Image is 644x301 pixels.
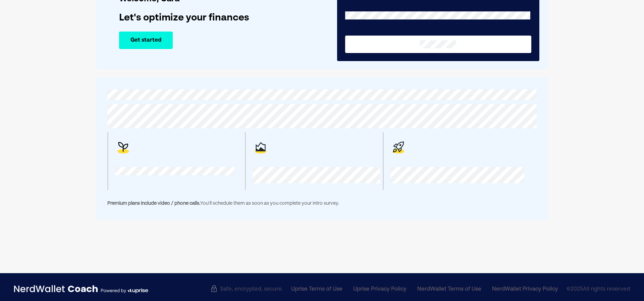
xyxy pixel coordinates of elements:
div: Let's optimize your finances [119,12,329,24]
div: NerdWallet Privacy Policy [492,285,558,293]
div: You'll schedule them as soon as you complete your intro survey. [107,199,537,207]
div: Safe, encrypted, secure. [211,285,283,291]
div: NerdWallet Terms of Use [417,285,481,293]
div: Uprise Privacy Policy [353,285,407,293]
button: Get started [119,32,173,49]
span: © 2025 All rights reserved [566,285,630,294]
div: Uprise Terms of Use [291,285,342,293]
span: Premium plans include video / phone calls. [107,201,200,206]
